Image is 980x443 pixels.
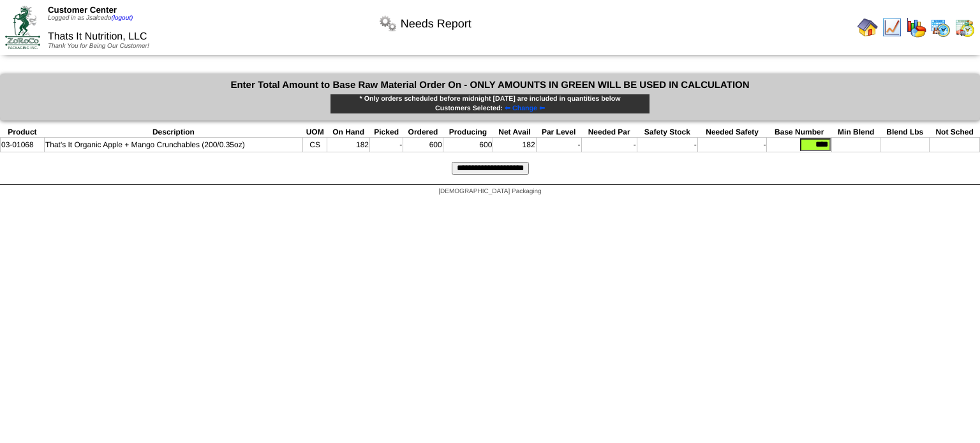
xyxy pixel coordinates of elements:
span: Needs Report [401,17,471,31]
td: - [581,138,637,152]
td: 182 [493,138,536,152]
th: Net Avail [493,127,536,138]
td: - [697,138,767,152]
th: Safety Stock [637,127,697,138]
th: Not Sched [930,127,980,138]
th: Description [44,127,302,138]
th: Base Number [767,127,832,138]
img: home.gif [857,17,878,38]
div: * Only orders scheduled before midnight [DATE] are included in quantities below Customers Selected: [330,94,650,114]
td: 03-01068 [1,138,45,152]
td: - [637,138,697,152]
span: Thats It Nutrition, LLC [48,31,147,42]
td: 182 [327,138,370,152]
span: Logged in as Jsalcedo [48,15,133,22]
span: Customer Center [48,5,117,15]
th: Needed Par [581,127,637,138]
th: Min Blend [832,127,880,138]
th: On Hand [327,127,370,138]
th: Producing [443,127,493,138]
th: Par Level [536,127,581,138]
img: line_graph.gif [882,17,902,38]
img: calendarinout.gif [954,17,975,38]
td: - [536,138,581,152]
a: (logout) [111,15,133,22]
th: Product [1,127,45,138]
td: That's It Organic Apple + Mango Crunchables (200/0.35oz) [44,138,302,152]
th: Ordered [403,127,443,138]
span: Thank You for Being Our Customer! [48,43,149,50]
img: workflow.png [378,13,398,34]
img: ZoRoCo_Logo(Green%26Foil)%20jpg.webp [5,6,40,48]
td: 600 [403,138,443,152]
img: calendarprod.gif [930,17,951,38]
td: 600 [443,138,493,152]
a: ⇐ Change ⇐ [503,105,545,112]
th: Picked [370,127,403,138]
span: [DEMOGRAPHIC_DATA] Packaging [438,188,541,195]
th: UOM [302,127,327,138]
th: Needed Safety [697,127,767,138]
img: graph.gif [906,17,926,38]
span: ⇐ Change ⇐ [505,105,545,112]
th: Blend Lbs [880,127,930,138]
td: CS [302,138,327,152]
td: - [370,138,403,152]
